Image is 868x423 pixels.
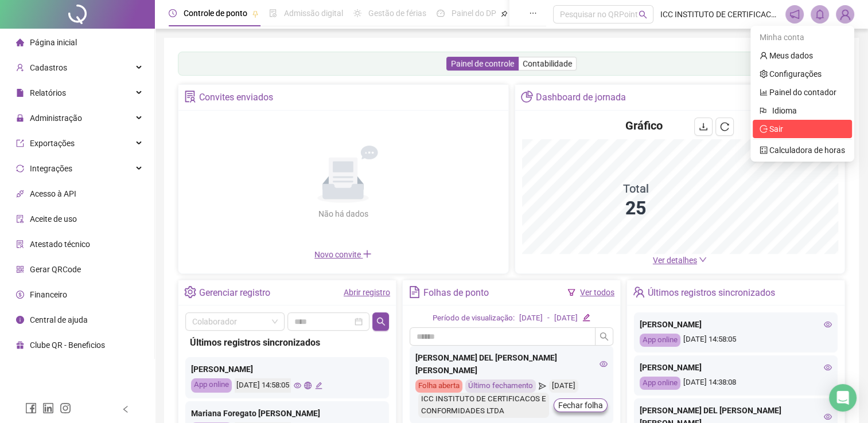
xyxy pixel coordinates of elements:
[824,363,832,371] span: eye
[16,89,24,97] span: file
[418,393,549,418] div: ICC INSTITUTO DE CERTIFICACOS E CONFORMIDADES LTDA
[199,283,270,303] div: Gerenciar registro
[290,207,396,220] div: Não há dados
[600,332,609,341] span: search
[16,341,24,349] span: gift
[824,413,832,421] span: eye
[60,402,71,414] span: instagram
[720,122,729,131] span: reload
[523,59,572,68] span: Contabilidade
[16,139,24,147] span: export
[539,379,546,393] span: send
[640,361,832,374] div: [PERSON_NAME]
[760,104,768,117] span: flag
[582,314,590,321] span: edit
[815,9,825,19] span: bell
[772,104,838,117] span: Idioma
[184,91,196,103] span: solution
[653,256,697,265] span: Ver detalhes
[789,9,800,19] span: notification
[314,250,372,259] span: Novo convite
[16,38,24,46] span: home
[760,69,822,79] a: setting Configurações
[30,340,105,350] span: Clube QR - Beneficios
[30,214,77,224] span: Aceite de uso
[30,240,90,249] span: Atestado técnico
[451,59,514,68] span: Painel de controle
[529,9,537,17] span: ellipsis
[625,117,663,134] h4: Gráfico
[30,38,77,47] span: Página inicial
[16,265,24,273] span: qrcode
[169,9,177,17] span: clock-circle
[836,6,854,23] img: 73766
[653,256,707,265] a: Ver detalhes down
[184,286,196,298] span: setting
[415,351,608,377] div: [PERSON_NAME] DEL [PERSON_NAME] [PERSON_NAME]
[344,288,390,297] a: Abrir registro
[30,63,67,72] span: Cadastros
[16,291,24,299] span: dollar
[640,334,832,347] div: [DATE] 14:58:05
[633,286,645,298] span: team
[30,315,88,324] span: Central de ajuda
[353,9,361,17] span: sun
[521,91,533,103] span: pie-chart
[30,88,66,97] span: Relatórios
[30,189,76,198] span: Acesso à API
[699,256,707,264] span: down
[640,318,832,331] div: [PERSON_NAME]
[269,9,277,17] span: file-done
[660,8,779,21] span: ICC INSTITUTO DE CERTIFICACOS E CONFORMIDADES LTDA
[600,360,608,368] span: eye
[554,398,608,412] button: Fechar folha
[640,377,832,390] div: [DATE] 14:38:08
[423,283,489,303] div: Folhas de ponto
[235,378,291,393] div: [DATE] 14:58:05
[554,312,578,324] div: [DATE]
[16,240,24,248] span: solution
[558,399,603,412] span: Fechar folha
[760,88,836,97] a: bar-chart Painel do contador
[191,363,383,375] div: [PERSON_NAME]
[433,312,515,324] div: Período de visualização:
[640,377,680,390] div: App online
[760,125,768,133] span: logout
[30,164,72,173] span: Integrações
[16,164,24,173] span: sync
[829,384,857,412] div: Open Intercom Messenger
[30,290,67,299] span: Financeiro
[769,124,783,134] span: Sair
[465,379,536,393] div: Último fechamento
[549,379,578,393] div: [DATE]
[760,146,845,155] a: calculator Calculadora de horas
[580,288,614,297] a: Ver todos
[639,10,647,19] span: search
[547,312,550,324] div: -
[437,9,445,17] span: dashboard
[252,10,259,17] span: pushpin
[368,9,426,18] span: Gestão de férias
[753,28,852,46] div: Minha conta
[199,88,273,107] div: Convites enviados
[190,335,384,350] div: Últimos registros sincronizados
[451,9,496,18] span: Painel do DP
[16,64,24,72] span: user-add
[824,320,832,328] span: eye
[294,382,301,389] span: eye
[16,316,24,324] span: info-circle
[16,114,24,122] span: lock
[648,283,775,303] div: Últimos registros sincronizados
[536,88,626,107] div: Dashboard de jornada
[315,382,322,389] span: edit
[42,402,54,414] span: linkedin
[191,407,383,420] div: Mariana Foregato [PERSON_NAME]
[191,378,232,393] div: App online
[640,334,680,347] div: App online
[760,51,813,60] a: user Meus dados
[284,9,343,18] span: Admissão digital
[30,113,82,123] span: Administração
[699,122,708,131] span: download
[25,402,37,414] span: facebook
[408,286,421,298] span: file-text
